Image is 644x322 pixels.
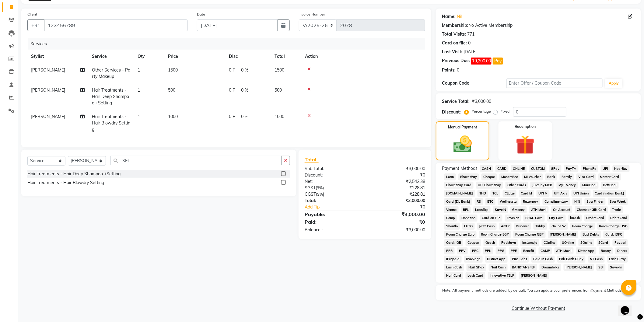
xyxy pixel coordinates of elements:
span: SCard [597,239,611,246]
div: ₹3,000.00 [365,166,430,172]
span: PPV [457,247,468,254]
span: AmEx [499,223,512,230]
div: Coupon Code [442,80,506,86]
span: | [237,114,239,120]
div: ₹0 [365,172,430,178]
div: Last Visit: [442,49,462,55]
th: Service [88,50,134,63]
span: 1 [138,67,140,73]
span: Innovative TELR [488,272,516,279]
span: SGST [305,185,316,191]
span: Master Card [598,173,621,180]
span: SaveIN [493,206,508,213]
span: CAMP [539,247,552,254]
label: Percentage [471,109,491,114]
div: ₹3,000.00 [365,227,430,233]
span: 0 % [241,114,248,120]
span: 0 % [241,67,248,73]
span: [PERSON_NAME] [31,114,65,119]
span: District App [485,256,508,263]
span: 500 [275,87,282,93]
span: UPI M [537,190,550,197]
span: PPE [509,247,519,254]
span: [PERSON_NAME] [31,87,65,93]
span: UPI Axis [552,190,569,197]
div: Payable: [300,211,365,218]
span: 9% [317,185,323,190]
input: Search or Scan [110,156,282,165]
div: Discount: [300,172,365,178]
span: Bad Debts [581,231,601,238]
span: MosamBee [499,173,520,180]
th: Qty [134,50,164,63]
span: 0 F [229,114,235,120]
th: Total [271,50,301,63]
span: Paypal [613,239,628,246]
span: DefiDeal [601,182,619,189]
span: Room Charge USD [597,223,630,230]
span: [PERSON_NAME] [31,67,65,73]
span: Nail GPay [467,264,486,271]
div: No Active Membership [442,22,635,29]
span: Room Charge [570,223,595,230]
div: Net: [300,178,365,185]
div: ₹3,000.00 [472,98,491,105]
div: Hair Treatments - Hair Deep Shampoo +Setting [27,171,121,177]
div: Membership: [442,22,468,29]
span: ATH Movil [529,206,549,213]
div: ₹228.81 [365,185,430,191]
span: Other Cards [506,182,528,189]
span: Gcash [484,239,497,246]
span: ₹9,200.00 [471,58,492,65]
span: | [237,67,239,73]
span: PhonePe [581,165,598,172]
div: Name: [442,13,456,20]
span: UOnline [560,239,576,246]
span: UPI [601,165,610,172]
span: 500 [168,87,175,93]
span: 1 [138,114,140,119]
span: Coupon [466,239,481,246]
span: [PERSON_NAME] [548,231,579,238]
div: Services [28,38,430,50]
div: Total Visits: [442,31,466,37]
img: _cash.svg [448,134,478,155]
span: PayMaya [499,239,518,246]
span: Room Charge EGP [479,231,511,238]
span: UPI BharatPay [476,182,503,189]
span: PPG [496,247,506,254]
span: MariDeal [580,182,599,189]
div: ( ) [300,191,365,198]
input: Enter Offer / Coupon Code [506,79,603,88]
span: BFL [461,206,471,213]
span: 0 F [229,67,235,73]
span: PayTM [564,165,579,172]
th: Disc [225,50,271,63]
span: NT Cash [588,256,605,263]
span: Family [560,173,574,180]
span: PPC [470,247,481,254]
span: City Card [547,215,566,222]
div: ₹0 [376,204,430,210]
span: GMoney [510,206,527,213]
span: Discover [514,223,531,230]
div: [DATE] [464,49,477,55]
span: Donation [460,215,478,222]
div: Points: [442,67,456,73]
span: BTC [485,198,495,205]
span: Trade [611,206,623,213]
span: Cheque [481,173,497,180]
span: Spa Week [608,198,628,205]
span: Nail Cash [489,264,508,271]
span: Lash Cash [444,264,464,271]
span: | [237,87,239,93]
span: Nift [572,198,582,205]
span: TCL [491,190,500,197]
span: 1500 [275,67,284,73]
div: ₹3,000.00 [365,198,430,204]
span: Loan [444,173,456,180]
span: BRAC Card [523,215,545,222]
span: Save-In [608,264,624,271]
span: Lash GPay [607,256,628,263]
div: 771 [467,31,474,37]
